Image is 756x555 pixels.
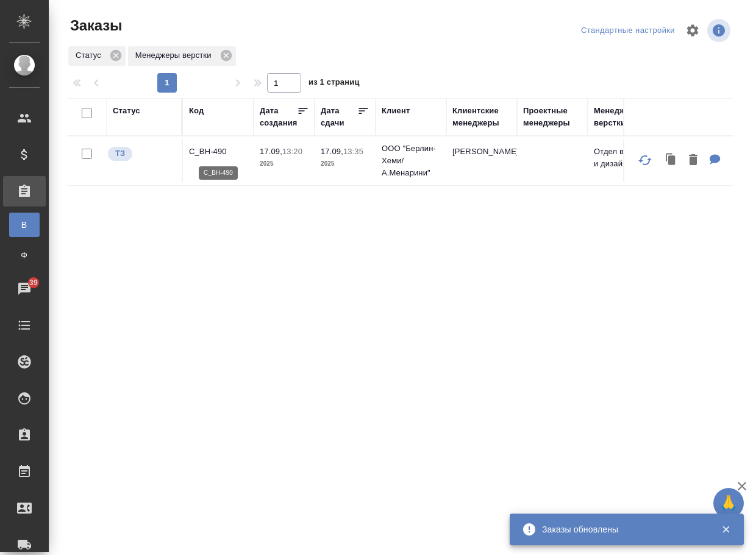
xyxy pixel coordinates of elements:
[321,147,343,156] p: 17.09,
[9,213,40,237] a: В
[343,147,363,156] p: 13:35
[189,105,204,117] div: Код
[3,274,46,304] a: 39
[678,16,707,45] span: Настроить таблицу
[68,46,126,66] div: Статус
[107,146,176,162] div: Выставляет КМ при отправке заказа на расчет верстке (для тикета) или для уточнения сроков на прои...
[718,490,739,516] span: 🙏
[660,148,683,173] button: Клонировать
[707,19,733,42] span: Посмотреть информацию
[282,147,302,156] p: 13:20
[321,105,357,129] div: Дата сдачи
[15,249,34,261] span: Ф
[683,148,704,173] button: Удалить
[594,146,652,170] p: Отдел верстки и дизайна
[128,46,236,66] div: Менеджеры верстки
[260,158,308,170] p: 2025
[321,158,369,170] p: 2025
[542,523,703,536] div: Заказы обновлены
[446,140,517,182] td: [PERSON_NAME]
[113,105,140,117] div: Статус
[523,105,582,129] div: Проектные менеджеры
[260,147,282,156] p: 17.09,
[382,143,440,179] p: ООО "Берлин-Хеми/А.Менарини"
[630,146,660,175] button: Обновить
[15,219,34,231] span: В
[22,277,45,289] span: 39
[9,243,40,267] a: Ф
[713,524,738,535] button: Закрыть
[713,488,744,518] button: 🙏
[76,49,105,62] p: Статус
[308,75,360,93] span: из 1 страниц
[260,105,297,129] div: Дата создания
[67,16,122,35] span: Заказы
[452,105,511,129] div: Клиентские менеджеры
[115,147,125,160] p: ТЗ
[594,105,652,129] div: Менеджеры верстки
[382,105,410,117] div: Клиент
[578,21,678,40] div: split button
[189,146,248,158] p: C_BH-490
[135,49,216,62] p: Менеджеры верстки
